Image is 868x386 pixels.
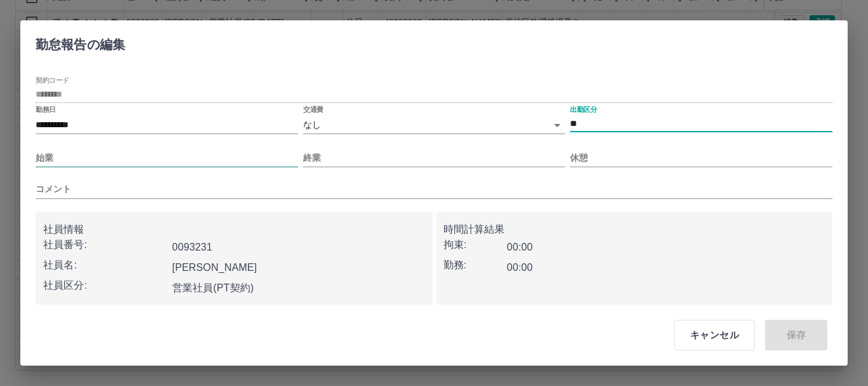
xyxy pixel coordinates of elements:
p: 社員番号: [43,237,167,252]
h2: 勤怠報告の編集 [20,20,140,64]
p: 拘束: [444,237,507,252]
p: 社員名: [43,258,167,273]
b: 営業社員(PT契約) [172,282,254,293]
b: 0093231 [172,242,212,252]
label: 勤務日 [36,105,56,114]
label: 交通費 [303,105,323,114]
b: [PERSON_NAME] [172,262,257,273]
button: キャンセル [674,320,755,350]
p: 社員情報 [43,222,425,237]
p: 社員区分: [43,278,167,293]
b: 00:00 [507,262,533,273]
label: 出勤区分 [570,105,597,114]
b: 00:00 [507,242,533,252]
p: 勤務: [444,258,507,273]
p: 時間計算結果 [444,222,825,237]
label: 契約コード [36,76,69,85]
div: なし [303,116,566,134]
